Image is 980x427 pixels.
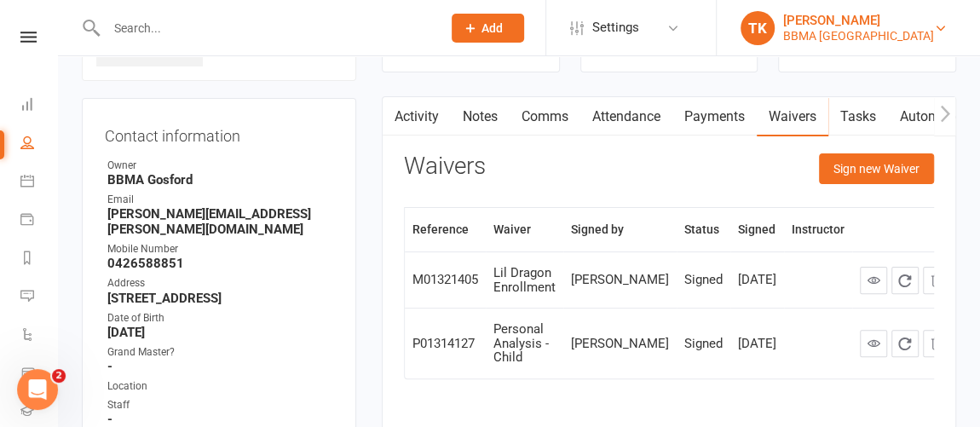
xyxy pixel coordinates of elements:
[383,97,451,136] a: Activity
[510,97,580,136] a: Comms
[107,310,333,326] div: Date of Birth
[52,369,66,383] span: 2
[684,337,723,351] div: Signed
[20,87,59,125] a: Dashboard
[672,97,757,136] a: Payments
[412,337,478,351] div: P01314127
[819,153,934,184] button: Sign new Waiver
[107,397,333,413] div: Staff
[20,355,59,394] a: Product Sales
[20,164,59,202] a: Calendar
[107,206,333,237] strong: [PERSON_NAME][EMAIL_ADDRESS][PERSON_NAME][DOMAIN_NAME]
[107,256,333,271] strong: 0426588851
[580,97,672,136] a: Attendance
[828,97,888,136] a: Tasks
[20,125,59,164] a: People
[741,11,775,45] div: TK
[20,202,59,240] a: Payments
[784,208,852,251] th: Instructor
[107,241,333,257] div: Mobile Number
[592,9,639,47] span: Settings
[107,412,333,427] strong: -
[571,273,669,287] div: [PERSON_NAME]
[101,16,429,40] input: Search...
[107,359,333,374] strong: -
[105,121,333,145] h3: Contact information
[107,344,333,361] div: Grand Master?
[481,21,503,35] span: Add
[107,291,333,306] strong: [STREET_ADDRESS]
[677,208,730,251] th: Status
[404,153,486,180] h3: Waivers
[684,273,723,287] div: Signed
[730,208,784,251] th: Signed
[493,266,556,294] div: Lil Dragon Enrollment
[20,240,59,279] a: Reports
[571,337,669,351] div: [PERSON_NAME]
[107,378,333,395] div: Location
[493,322,556,365] div: Personal Analysis - Child
[412,273,478,287] div: M01321405
[17,369,58,410] iframe: Intercom live chat
[783,28,934,43] div: BBMA [GEOGRAPHIC_DATA]
[738,273,776,287] div: [DATE]
[757,97,828,136] a: Waivers
[563,208,677,251] th: Signed by
[107,275,333,291] div: Address
[405,208,486,251] th: Reference
[107,192,333,208] div: Email
[452,14,524,43] button: Add
[486,208,563,251] th: Waiver
[107,172,333,188] strong: BBMA Gosford
[451,97,510,136] a: Notes
[107,158,333,174] div: Owner
[738,337,776,351] div: [DATE]
[783,13,934,28] div: [PERSON_NAME]
[107,325,333,340] strong: [DATE]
